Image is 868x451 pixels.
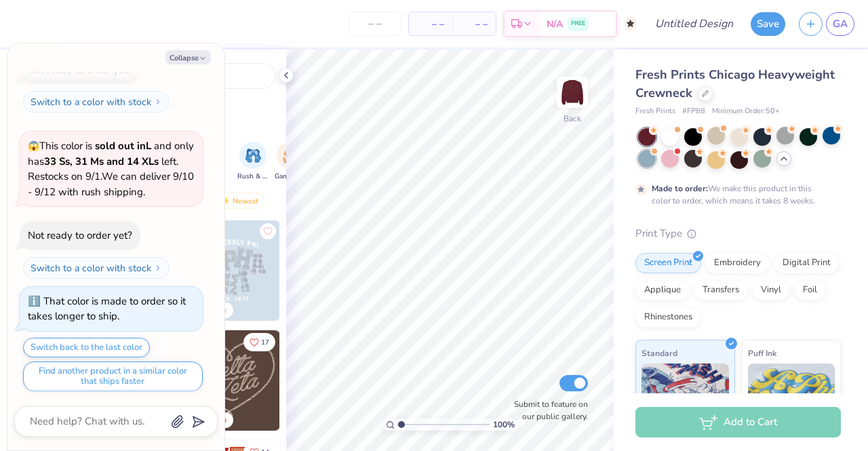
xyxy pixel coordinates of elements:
img: 12710c6a-dcc0-49ce-8688-7fe8d5f96fe2 [180,330,280,431]
span: N/A [547,17,563,31]
span: This color is and only has left . Restocks on 9/1. We can deliver 9/10 - 9/12 with rush shipping. [28,139,194,199]
div: Vinyl [752,280,790,300]
div: Transfers [694,280,748,300]
img: Back [559,79,586,106]
span: Fresh Prints Chicago Heavyweight Crewneck [635,66,835,101]
label: Submit to feature on our public gallery. [507,398,588,423]
img: Standard [642,364,729,431]
div: filter for Rush & Bid [237,142,269,182]
img: Rush & Bid Image [245,148,261,163]
div: That color is made to order so it takes longer to ship. [28,294,186,323]
button: Find another product in a similar color that ships faster [23,361,203,391]
span: # FP88 [682,106,705,117]
div: Rhinestones [635,307,701,328]
img: Switch to a color with stock [154,264,162,272]
button: Collapse [165,50,211,64]
strong: 33 Ss, 31 Ms and 14 XLs [44,155,159,168]
strong: sold out in L [95,139,151,153]
button: Save [751,12,785,36]
span: Game Day [275,172,306,182]
img: ead2b24a-117b-4488-9b34-c08fd5176a7b [279,330,380,431]
input: Untitled Design [644,10,744,37]
span: Standard [642,346,677,360]
span: Fresh Prints [635,106,675,117]
div: Newest [213,193,264,209]
span: GA [833,16,848,32]
div: Applique [635,280,690,300]
img: Puff Ink [748,364,835,431]
div: filter for Game Day [275,142,306,182]
span: – – [417,17,444,31]
div: Screen Print [635,253,701,273]
div: Not ready to order yet? [28,63,132,77]
div: Foil [794,280,826,300]
div: Back [564,113,581,125]
button: Switch back to the last color [23,338,150,357]
div: Embroidery [705,253,770,273]
button: Like [260,223,276,239]
span: – – [460,17,488,31]
div: Print Type [635,226,841,241]
button: filter button [275,142,306,182]
button: filter button [237,142,269,182]
img: 5a4b4175-9e88-49c8-8a23-26d96782ddc6 [180,220,280,321]
img: Switch to a color with stock [154,98,162,106]
input: – – [349,12,401,36]
span: Rush & Bid [237,172,269,182]
a: GA [826,12,854,36]
span: FREE [571,19,585,28]
span: Minimum Order: 50 + [712,106,780,117]
img: Game Day Image [283,148,298,163]
button: Switch to a color with stock [23,257,170,279]
img: a3f22b06-4ee5-423c-930f-667ff9442f68 [279,220,380,321]
span: 100 % [493,418,515,431]
div: We make this product in this color to order, which means it takes 8 weeks. [652,182,818,207]
span: Puff Ink [748,346,776,360]
div: Not ready to order yet? [28,229,132,242]
div: Digital Print [774,253,840,273]
span: 😱 [28,140,39,153]
button: Switch to a color with stock [23,91,170,113]
span: 17 [261,339,269,346]
strong: Made to order: [652,183,708,194]
button: Like [243,333,275,351]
